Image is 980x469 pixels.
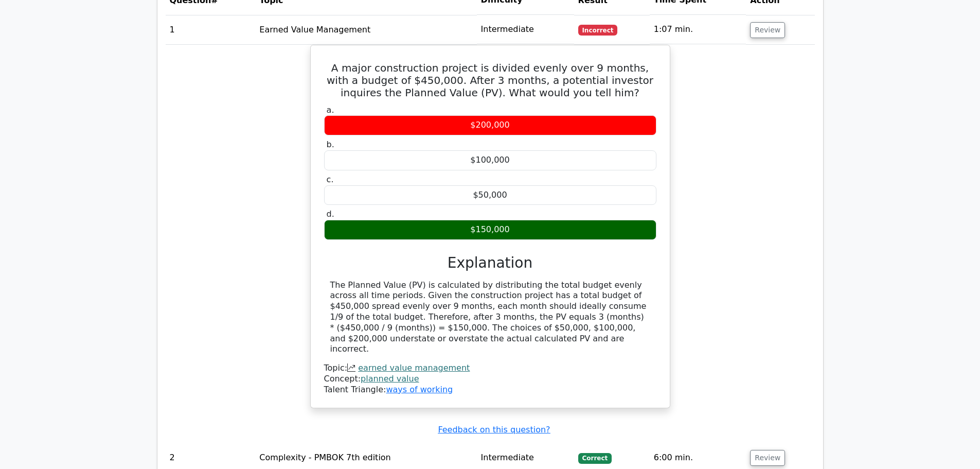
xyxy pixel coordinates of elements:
h5: A major construction project is divided evenly over 9 months, with a budget of $450,000. After 3 ... [323,62,657,99]
div: The Planned Value (PV) is calculated by distributing the total budget evenly across all time peri... [330,280,650,355]
span: a. [327,105,334,115]
a: ways of working [386,385,453,394]
td: Earned Value Management [255,15,476,44]
span: Correct [578,453,612,463]
div: Talent Triangle: [324,363,656,395]
span: d. [327,209,334,219]
button: Review [750,450,785,466]
td: 1:07 min. [650,15,746,44]
div: Concept: [324,374,656,385]
h3: Explanation [330,254,650,272]
div: $100,000 [324,150,656,170]
div: Topic: [324,363,656,374]
td: Intermediate [477,15,574,44]
span: b. [327,140,334,149]
a: Feedback on this question? [438,425,550,435]
td: 1 [166,15,256,44]
div: $200,000 [324,115,656,135]
div: $150,000 [324,220,656,240]
div: $50,000 [324,185,656,205]
span: Incorrect [578,25,618,35]
a: planned value [361,374,419,384]
a: earned value management [358,363,470,373]
button: Review [750,22,785,38]
span: c. [327,175,334,184]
